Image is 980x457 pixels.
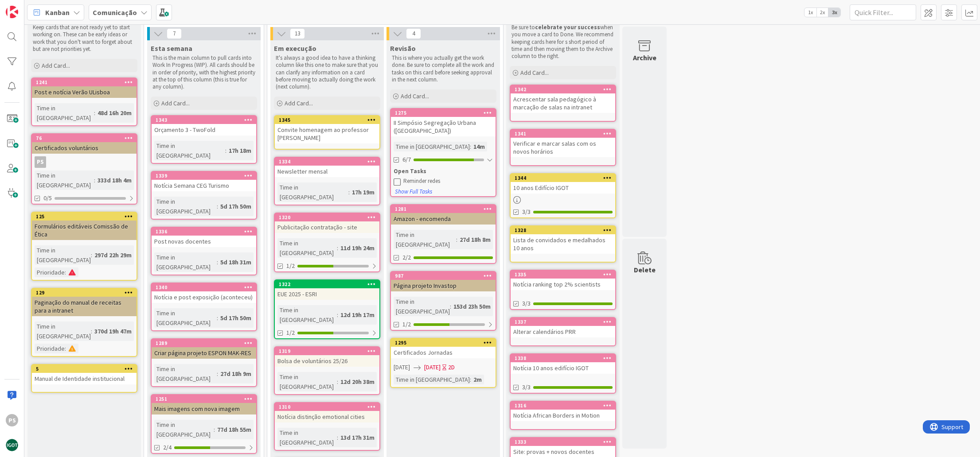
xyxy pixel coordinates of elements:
div: 1319 [275,347,379,355]
div: 125 [32,213,137,221]
span: 3/3 [522,207,531,217]
div: Criar página projeto ESPON MAK-RES [152,347,256,359]
div: 5 [32,365,137,373]
div: 76 [36,135,137,141]
div: 1319Bolsa de voluntários 25/26 [275,347,379,367]
span: [DATE] [424,363,441,372]
div: Notícia Semana CEG Turismo [152,180,256,191]
div: 1289 [156,340,256,346]
div: Notícia African Borders in Motion [511,410,615,421]
div: 11d 19h 24m [338,243,377,253]
p: This is the main column to pull cards into Work In Progress (WIP). All cards should be in order o... [152,54,255,90]
div: 129 [36,290,137,296]
div: 1338 [515,355,615,361]
div: 370d 19h 47m [92,326,134,336]
div: 5d 17h 50m [218,313,254,323]
span: : [91,250,92,260]
span: 1x [804,8,816,17]
span: : [94,108,95,118]
div: 1342 [511,85,615,93]
span: : [450,302,451,311]
div: 1322EUE 2025 - ESRI [275,280,379,300]
div: 1275 [391,109,496,117]
span: Support [19,1,40,12]
span: 2/2 [402,253,411,262]
span: : [94,175,95,185]
div: Amazon - encomenda [391,213,496,225]
p: This is where you actually get the work done. Be sure to complete all the work and tasks on this ... [392,54,495,83]
span: : [337,310,338,320]
span: : [214,425,215,434]
div: 17h 19m [350,187,377,197]
div: Lista de convidados e medalhados 10 anos [511,234,615,254]
span: 2x [816,8,828,17]
span: 1/2 [286,261,295,271]
div: Prioridade [35,267,65,277]
div: Certificados Jornadas [391,347,496,358]
div: PS [6,414,18,426]
span: : [337,243,338,253]
p: Keep cards that are not ready yet to start working on. These can be early ideas or work that you ... [33,24,136,53]
div: 1241 [36,79,137,85]
div: 134410 anos Edifício IGOT [511,174,615,194]
div: Acrescentar sala pedagógico à marcação de salas na intranet [511,93,615,113]
div: 1336 [152,228,256,236]
input: Quick Filter... [850,4,916,20]
div: 1343Orçamento 3 - TwoFold [152,116,256,136]
div: 1275II Simpósio Segregação Urbana ([GEOGRAPHIC_DATA]) [391,109,496,136]
div: 1328Lista de convidados e medalhados 10 anos [511,226,615,254]
div: II Simpósio Segregação Urbana ([GEOGRAPHIC_DATA]) [391,117,496,136]
div: Reminder redes [403,178,493,185]
div: EUE 2025 - ESRI [275,288,379,300]
div: 153d 23h 50m [451,302,493,311]
span: [DATE] [394,363,410,372]
span: 13 [290,28,305,39]
div: 1310Notícia distinção emotional cities [275,403,379,422]
div: Prioridade [35,344,65,353]
span: Esta semana [151,44,192,53]
div: 1251 [152,395,256,403]
div: Publicitação contratação - site [275,221,379,233]
div: 5d 18h 31m [218,257,254,267]
span: : [337,433,338,442]
div: Time in [GEOGRAPHIC_DATA] [35,321,91,341]
div: 1337 [515,319,615,325]
div: Alterar calendários PRR [511,326,615,337]
div: 1337 [511,318,615,326]
div: Time in [GEOGRAPHIC_DATA] [277,182,348,202]
span: : [65,344,66,353]
span: Add Card... [161,99,190,107]
div: Mais imagens com nova imagem [152,403,256,414]
div: 125 [36,213,137,220]
div: 1344 [511,174,615,182]
div: Página projeto Invastop [391,280,496,291]
div: 1341 [515,131,615,137]
div: Time in [GEOGRAPHIC_DATA] [154,420,214,439]
div: 1334 [275,158,379,166]
div: 1251 [156,396,256,402]
div: 1343 [152,116,256,124]
div: Time in [GEOGRAPHIC_DATA] [35,103,94,123]
div: 12d 19h 17m [338,310,377,320]
span: : [217,313,218,323]
div: 1338Notícia 10 anos edifício IGOT [511,354,615,374]
div: 1320 [275,213,379,221]
div: 1344 [515,175,615,181]
span: : [470,375,471,384]
span: : [65,267,66,277]
div: 1345 [279,117,379,123]
div: 5d 17h 50m [218,201,254,211]
div: Time in [GEOGRAPHIC_DATA] [277,372,337,391]
div: 129Paginação do manual de receitas para a intranet [32,289,137,316]
div: Convite homenagem ao professor [PERSON_NAME] [275,124,379,143]
div: Manual de Identidade institucional [32,373,137,384]
div: 2m [471,375,484,384]
div: Delete [634,264,656,275]
div: Formulários editáveis Comissão de Ética [32,221,137,240]
span: : [91,326,92,336]
div: 1340 [156,284,256,290]
div: Post e notícia Verão ULisboa [32,86,137,98]
div: 17h 18m [226,146,254,155]
div: 333d 18h 4m [95,175,134,185]
span: : [217,201,218,211]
